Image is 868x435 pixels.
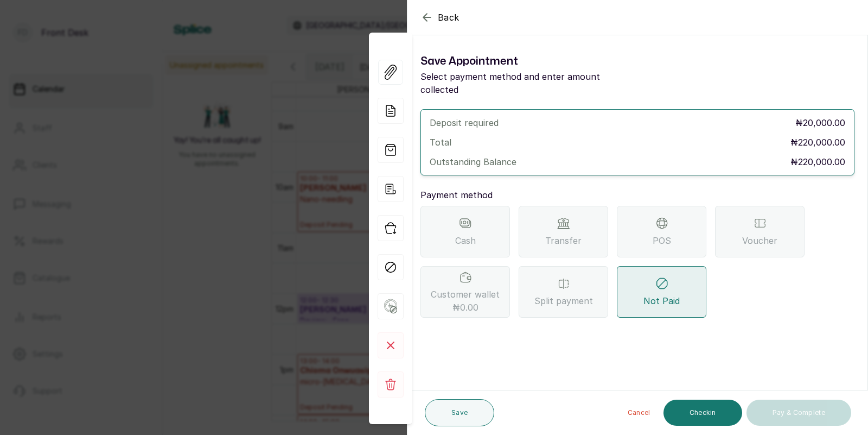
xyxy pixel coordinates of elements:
span: ₦0.00 [452,301,478,314]
p: ₦20,000.00 [795,116,845,129]
p: Total [430,136,451,149]
span: Cash [455,234,476,247]
p: Outstanding Balance [430,155,516,168]
button: Cancel [619,400,659,426]
button: Pay & Complete [746,400,851,426]
p: Payment method [420,188,854,201]
button: Back [420,11,459,24]
button: Save [425,399,494,426]
span: Split payment [534,294,593,307]
span: Back [438,11,459,24]
span: Voucher [742,234,777,247]
span: Customer wallet [431,288,500,314]
p: ₦220,000.00 [790,136,845,149]
p: Deposit required [430,116,499,129]
h1: Save Appointment [420,53,637,70]
span: POS [653,234,671,247]
p: Select payment method and enter amount collected [420,70,637,96]
button: Checkin [663,400,742,426]
span: Not Paid [643,294,680,307]
p: ₦220,000.00 [790,155,845,168]
span: Transfer [545,234,582,247]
